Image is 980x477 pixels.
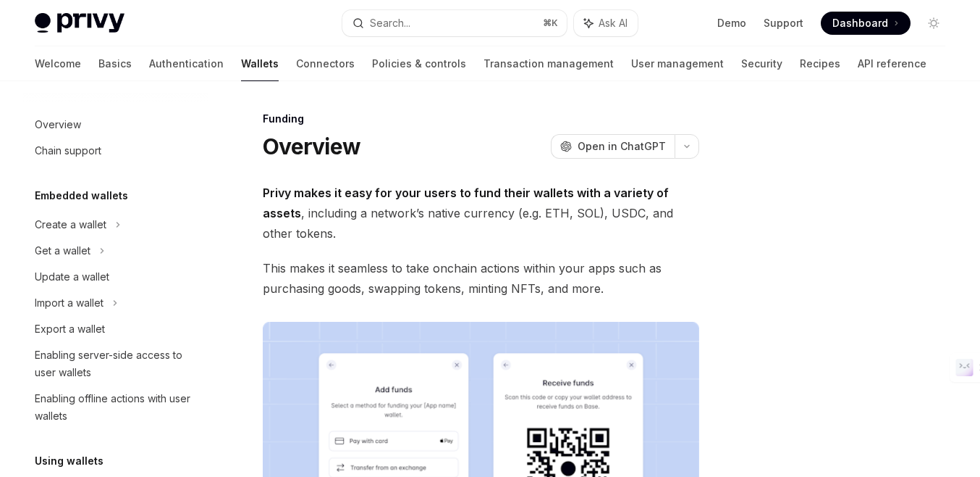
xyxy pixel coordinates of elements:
[821,12,911,35] a: Dashboard
[483,46,614,81] a: Transaction management
[543,17,558,29] span: ⌘ K
[631,46,724,81] a: User management
[35,268,109,286] div: Update a wallet
[551,134,675,159] button: Open in ChatGPT
[599,16,628,30] span: Ask AI
[35,452,104,470] h5: Using wallets
[741,46,782,81] a: Security
[764,16,803,30] a: Support
[35,216,106,233] div: Create a wallet
[296,46,355,81] a: Connectors
[35,347,200,381] div: Enabling server-side access to user wallets
[263,112,699,126] div: Funding
[35,242,90,260] div: Get a wallet
[263,186,669,220] strong: Privy makes it easy for your users to fund their wallets with a variety of assets
[98,46,132,81] a: Basics
[35,187,128,204] h5: Embedded wallets
[35,320,105,338] div: Export a wallet
[717,16,746,30] a: Demo
[858,46,926,81] a: API reference
[800,46,840,81] a: Recipes
[149,46,224,81] a: Authentication
[263,258,699,299] span: This makes it seamless to take onchain actions within your apps such as purchasing goods, swappin...
[370,14,410,32] div: Search...
[342,10,567,36] button: Search...⌘K
[574,10,638,36] button: Ask AI
[35,142,101,159] div: Chain support
[23,342,208,386] a: Enabling server-side access to user wallets
[372,46,466,81] a: Policies & controls
[832,16,888,30] span: Dashboard
[23,316,208,342] a: Export a wallet
[23,264,208,290] a: Update a wallet
[23,386,208,429] a: Enabling offline actions with user wallets
[23,138,208,164] a: Chain support
[922,12,945,35] button: Toggle dark mode
[263,183,699,244] span: , including a network’s native currency (e.g. ETH, SOL), USDC, and other tokens.
[35,390,200,425] div: Enabling offline actions with user wallets
[263,133,360,159] h1: Overview
[35,46,81,81] a: Welcome
[23,112,208,138] a: Overview
[578,139,666,154] span: Open in ChatGPT
[35,116,81,133] div: Overview
[35,13,124,33] img: light logo
[241,46,279,81] a: Wallets
[35,294,104,312] div: Import a wallet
